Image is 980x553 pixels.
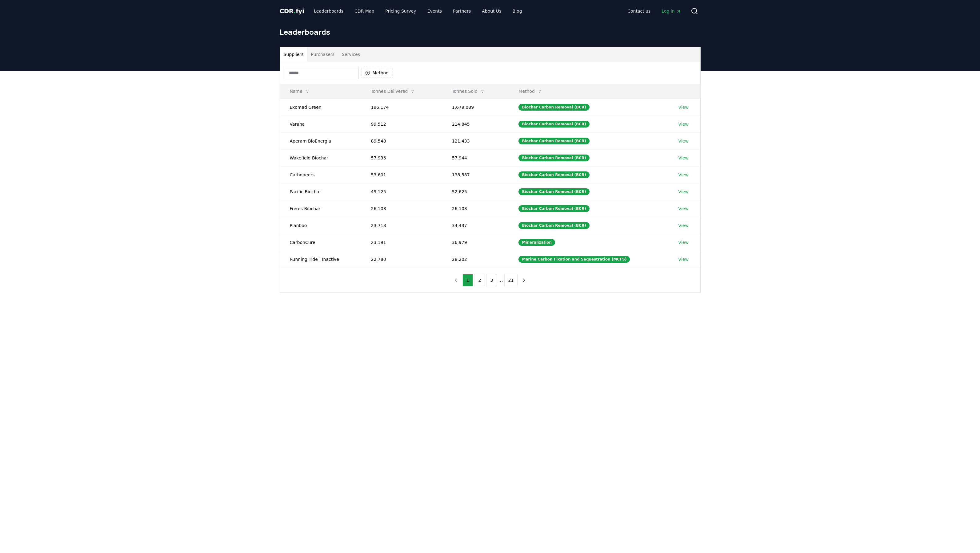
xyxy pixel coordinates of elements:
div: Mineralization [518,239,555,246]
td: 99,512 [361,116,442,132]
span: . [294,7,296,15]
button: Method [514,85,547,97]
button: next page [519,274,529,286]
div: Biochar Carbon Removal (BCR) [518,155,589,161]
td: 89,548 [361,132,442,149]
div: Biochar Carbon Removal (BCR) [518,138,589,144]
button: 21 [504,274,518,286]
a: CDR Map [350,6,379,17]
div: Biochar Carbon Removal (BCR) [518,222,589,229]
button: Purchasers [307,47,338,62]
a: View [678,222,689,229]
a: View [678,206,689,212]
button: Services [338,47,364,62]
div: Biochar Carbon Removal (BCR) [518,104,589,111]
a: View [678,121,689,127]
td: Exomad Green [280,99,361,116]
a: View [678,172,689,178]
td: Freres Biochar [280,200,361,217]
div: Biochar Carbon Removal (BCR) [518,205,589,212]
td: Varaha [280,116,361,132]
a: Partners [448,6,476,17]
h1: Leaderboards [280,27,701,37]
td: 34,437 [442,217,509,234]
div: Marine Carbon Fixation and Sequestration (MCFS) [518,256,630,263]
button: Tonnes Delivered [366,85,420,97]
td: 121,433 [442,132,509,149]
a: View [678,189,689,195]
div: Biochar Carbon Removal (BCR) [518,121,589,127]
a: View [678,138,689,144]
span: Log in [662,8,681,14]
td: Aperam BioEnergia [280,132,361,149]
button: Suppliers [280,47,307,62]
td: 196,174 [361,99,442,116]
td: 22,780 [361,251,442,268]
td: 214,845 [442,116,509,132]
a: Blog [508,6,527,17]
a: View [678,104,689,110]
td: Running Tide | Inactive [280,251,361,268]
td: 49,125 [361,183,442,200]
a: View [678,239,689,245]
a: Leaderboards [309,6,348,17]
td: 36,979 [442,234,509,251]
a: Events [422,6,447,17]
a: About Us [477,6,506,17]
td: 26,108 [361,200,442,217]
td: 23,191 [361,234,442,251]
td: Wakefield Biochar [280,149,361,166]
td: 23,718 [361,217,442,234]
td: 26,108 [442,200,509,217]
td: 138,587 [442,166,509,183]
button: 1 [462,274,473,286]
div: Biochar Carbon Removal (BCR) [518,171,589,178]
td: Planboo [280,217,361,234]
a: View [678,155,689,161]
nav: Main [622,6,686,17]
td: Pacific Biochar [280,183,361,200]
a: View [678,256,689,262]
td: 52,625 [442,183,509,200]
span: CDR fyi [280,7,304,15]
td: 57,944 [442,149,509,166]
td: CarbonCure [280,234,361,251]
a: Contact us [622,6,655,17]
button: 2 [474,274,485,286]
a: Pricing Survey [380,6,421,17]
nav: Main [309,6,527,17]
td: 53,601 [361,166,442,183]
div: Biochar Carbon Removal (BCR) [518,188,589,195]
button: Name [285,85,315,97]
a: CDR.fyi [280,7,304,15]
button: 3 [486,274,497,286]
li: ... [498,276,503,284]
button: Tonnes Sold [447,85,490,97]
td: 1,679,089 [442,99,509,116]
td: 57,936 [361,149,442,166]
button: Method [361,68,393,78]
a: Log in [657,6,686,17]
td: Carboneers [280,166,361,183]
td: 28,202 [442,251,509,268]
